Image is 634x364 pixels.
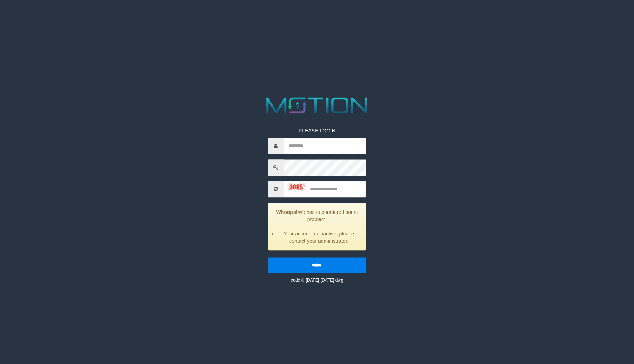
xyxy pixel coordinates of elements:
[276,209,298,215] strong: Whoops!
[291,278,343,283] small: code © [DATE]-[DATE] dwg
[268,203,366,250] div: We has encountered some problem.
[277,230,360,244] li: Your account is inactive, please contact your administrator.
[287,183,305,190] img: captcha
[268,127,366,134] p: PLEASE LOGIN
[261,94,373,116] img: MOTION_logo.png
